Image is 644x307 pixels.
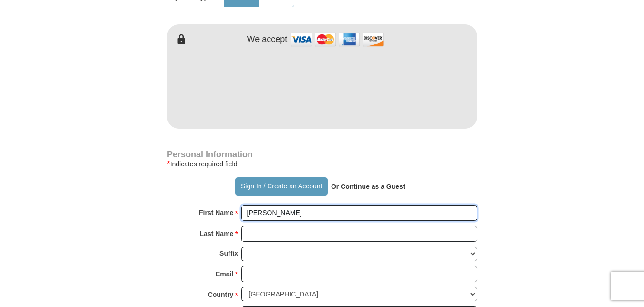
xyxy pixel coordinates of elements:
[219,247,238,260] strong: Suffix
[216,267,233,281] strong: Email
[167,158,477,170] div: Indicates required field
[331,183,405,190] strong: Or Continue as a Guest
[199,206,233,219] strong: First Name
[247,34,288,45] h4: We accept
[200,227,234,241] strong: Last Name
[290,29,385,50] img: credit cards accepted
[235,177,327,196] button: Sign In / Create an Account
[208,288,234,301] strong: Country
[167,151,477,158] h4: Personal Information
